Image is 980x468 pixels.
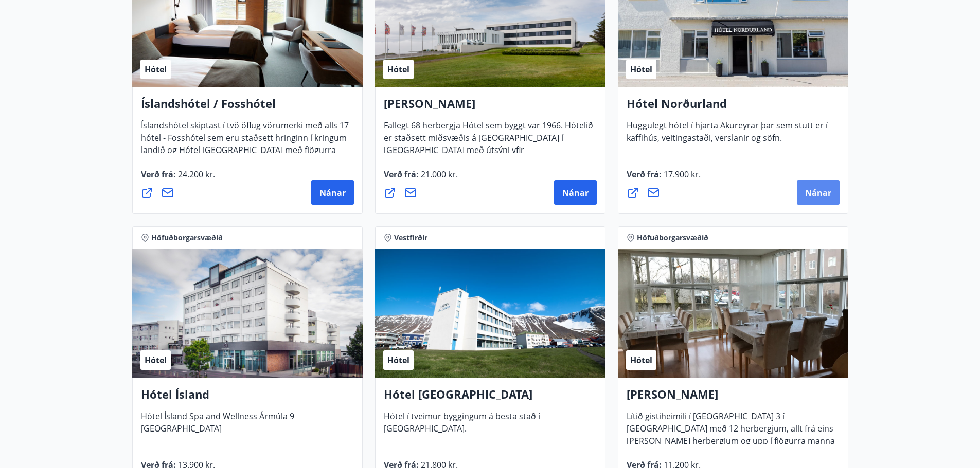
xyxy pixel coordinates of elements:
span: Huggulegt hótel í hjarta Akureyrar þar sem stutt er í kaffihús, veitingastaði, verslanir og söfn. [627,120,828,152]
span: Hótel Ísland Spa and Wellness Ármúla 9 [GEOGRAPHIC_DATA] [141,410,294,442]
span: Nánar [319,187,346,198]
span: 24.200 kr. [176,169,215,180]
span: Höfuðborgarsvæðið [637,233,708,243]
button: Nánar [797,180,840,205]
h4: Hótel [GEOGRAPHIC_DATA] [384,386,597,410]
span: Hótel [387,354,409,366]
span: Verð frá : [384,169,458,188]
h4: Hótel Ísland [141,386,354,410]
span: Hótel [145,354,167,366]
span: Hótel [630,354,652,366]
span: Verð frá : [627,169,701,188]
span: Hótel [630,64,652,75]
span: Verð frá : [141,169,215,188]
button: Nánar [554,180,597,205]
span: Hótel [145,64,167,75]
h4: [PERSON_NAME] [384,96,597,119]
span: Vestfirðir [394,233,427,243]
span: Höfuðborgarsvæðið [151,233,223,243]
span: Lítið gistiheimili í [GEOGRAPHIC_DATA] 3 í [GEOGRAPHIC_DATA] með 12 herbergjum, allt frá eins [PE... [627,410,835,467]
span: 21.000 kr. [419,169,458,180]
h4: [PERSON_NAME] [627,386,840,410]
span: Nánar [805,187,831,198]
span: Fallegt 68 herbergja Hótel sem byggt var 1966. Hótelið er staðsett miðsvæðis á [GEOGRAPHIC_DATA] ... [384,120,593,176]
button: Nánar [311,180,354,205]
h4: Hótel Norðurland [627,96,840,119]
span: Hótel í tveimur byggingum á besta stað í [GEOGRAPHIC_DATA]. [384,410,540,442]
span: Íslandshótel skiptast í tvö öflug vörumerki með alls 17 hótel - Fosshótel sem eru staðsett hringi... [141,120,349,176]
span: 17.900 kr. [662,169,701,180]
h4: Íslandshótel / Fosshótel [141,96,354,119]
span: Nánar [562,187,589,198]
span: Hótel [387,64,409,75]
